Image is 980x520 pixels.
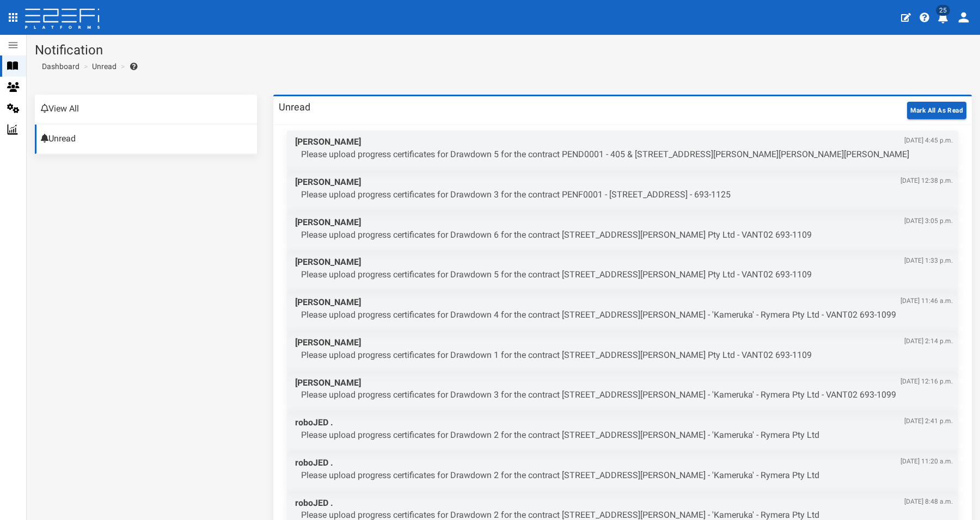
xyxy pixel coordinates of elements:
a: [PERSON_NAME][DATE] 1:33 p.m. Please upload progress certificates for Drawdown 5 for the contract... [287,251,958,291]
span: [DATE] 2:14 p.m. [904,337,953,346]
p: Please upload progress certificates for Drawdown 2 for the contract [STREET_ADDRESS][PERSON_NAME]... [301,469,953,482]
span: [DATE] 12:16 p.m. [901,377,953,386]
a: [PERSON_NAME][DATE] 2:14 p.m. Please upload progress certificates for Drawdown 1 for the contract... [287,331,958,372]
span: [PERSON_NAME] [295,377,953,389]
button: Mark All As Read [907,102,966,119]
a: View All [35,95,257,124]
a: [PERSON_NAME][DATE] 12:38 p.m. Please upload progress certificates for Drawdown 3 for the contrac... [287,171,958,211]
a: [PERSON_NAME][DATE] 12:16 p.m. Please upload progress certificates for Drawdown 3 for the contrac... [287,372,958,412]
a: Dashboard [38,61,79,72]
span: [DATE] 12:38 p.m. [901,176,953,185]
h1: Notification [35,43,972,57]
span: [DATE] 8:48 a.m. [904,497,953,506]
a: Mark All As Read [907,104,966,115]
span: [DATE] 2:41 p.m. [904,417,953,426]
p: Please upload progress certificates for Drawdown 3 for the contract [STREET_ADDRESS][PERSON_NAME]... [301,389,953,401]
span: Dashboard [38,62,79,71]
a: Unread [92,61,117,72]
a: Unread [35,125,257,154]
a: [PERSON_NAME][DATE] 11:46 a.m. Please upload progress certificates for Drawdown 4 for the contrac... [287,291,958,331]
p: Please upload progress certificates for Drawdown 2 for the contract [STREET_ADDRESS][PERSON_NAME]... [301,429,953,442]
p: Please upload progress certificates for Drawdown 1 for the contract [STREET_ADDRESS][PERSON_NAME]... [301,349,953,362]
span: [DATE] 3:05 p.m. [904,216,953,226]
a: roboJED .[DATE] 11:20 a.m. Please upload progress certificates for Drawdown 2 for the contract [S... [287,451,958,492]
a: [PERSON_NAME][DATE] 3:05 p.m. Please upload progress certificates for Drawdown 6 for the contract... [287,211,958,251]
span: [DATE] 11:20 a.m. [901,457,953,466]
span: [PERSON_NAME] [295,337,953,349]
a: [PERSON_NAME][DATE] 4:45 p.m. Please upload progress certificates for Drawdown 5 for the contract... [287,131,958,171]
a: roboJED .[DATE] 2:41 p.m. Please upload progress certificates for Drawdown 2 for the contract [ST... [287,411,958,451]
span: [PERSON_NAME] [295,176,953,189]
span: roboJED . [295,497,953,510]
p: Please upload progress certificates for Drawdown 5 for the contract [STREET_ADDRESS][PERSON_NAME]... [301,269,953,281]
span: [DATE] 11:46 a.m. [901,296,953,306]
p: Please upload progress certificates for Drawdown 3 for the contract PENF0001 - [STREET_ADDRESS] -... [301,189,953,201]
p: Please upload progress certificates for Drawdown 5 for the contract PEND0001 - 405 & [STREET_ADDR... [301,148,953,161]
h3: Unread [279,102,310,112]
span: [DATE] 4:45 p.m. [904,136,953,145]
p: Please upload progress certificates for Drawdown 4 for the contract [STREET_ADDRESS][PERSON_NAME]... [301,309,953,321]
span: roboJED . [295,417,953,429]
span: [PERSON_NAME] [295,216,953,229]
span: [DATE] 1:33 p.m. [904,256,953,265]
span: [PERSON_NAME] [295,296,953,309]
span: roboJED . [295,457,953,469]
p: Please upload progress certificates for Drawdown 6 for the contract [STREET_ADDRESS][PERSON_NAME]... [301,229,953,242]
span: [PERSON_NAME] [295,136,953,148]
span: [PERSON_NAME] [295,256,953,269]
